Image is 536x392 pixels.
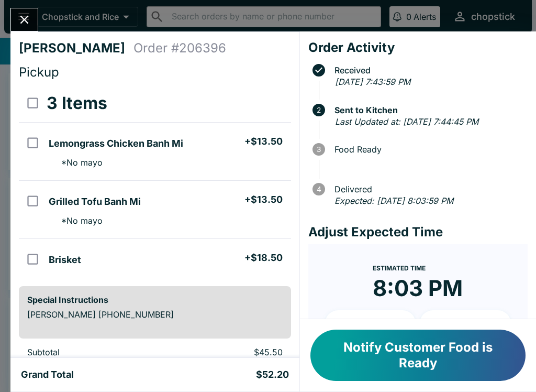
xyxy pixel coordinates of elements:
[133,40,226,56] h4: Order # 206396
[19,84,291,278] table: orders table
[21,368,74,381] h5: Grand Total
[19,40,133,56] h4: [PERSON_NAME]
[19,64,59,80] span: Pickup
[49,195,141,208] h5: Grilled Tofu Banh Mi
[329,184,528,194] span: Delivered
[256,368,289,381] h5: $52.20
[47,93,107,114] h3: 3 Items
[244,135,283,148] h5: + $13.50
[325,310,416,336] button: + 10
[316,185,321,193] text: 4
[317,106,321,114] text: 2
[373,275,463,302] time: 8:03 PM
[334,195,453,206] em: Expected: [DATE] 8:03:59 PM
[317,145,321,154] text: 3
[53,215,103,226] p: * No mayo
[329,145,528,154] span: Food Ready
[49,137,183,150] h5: Lemongrass Chicken Banh Mi
[244,252,283,264] h5: + $18.50
[11,8,38,31] button: Close
[308,40,528,56] h4: Order Activity
[329,66,528,75] span: Received
[373,264,426,272] span: Estimated Time
[53,157,103,168] p: * No mayo
[420,310,511,336] button: + 20
[335,77,410,87] em: [DATE] 7:43:59 PM
[180,347,282,357] p: $45.50
[27,347,163,357] p: Subtotal
[335,116,478,127] em: Last Updated at: [DATE] 7:44:45 PM
[49,254,81,266] h5: Brisket
[244,193,283,206] h5: + $13.50
[310,330,526,381] button: Notify Customer Food is Ready
[329,105,528,115] span: Sent to Kitchen
[27,309,283,320] p: [PERSON_NAME] [PHONE_NUMBER]
[308,224,528,240] h4: Adjust Expected Time
[27,295,283,305] h6: Special Instructions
